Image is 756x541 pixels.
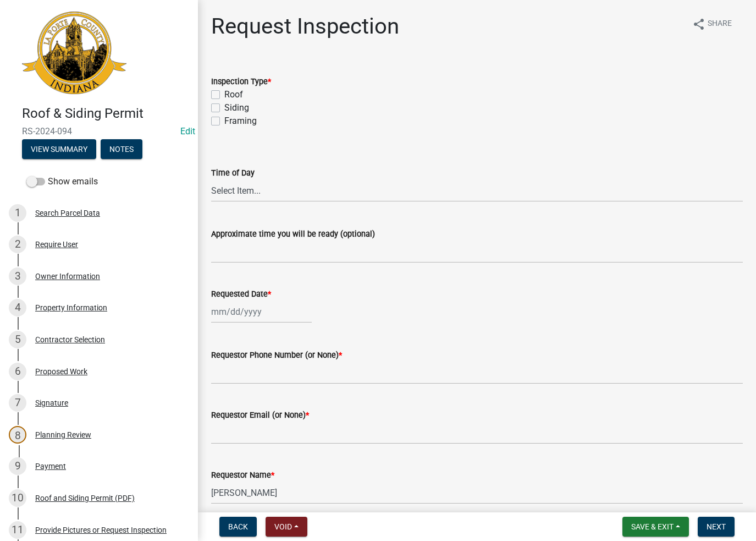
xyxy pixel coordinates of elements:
[692,18,705,31] i: share
[9,299,26,316] div: 4
[101,145,142,154] wm-modal-confirm: Notes
[9,394,26,412] div: 7
[9,457,26,475] div: 9
[224,114,257,128] label: Framing
[211,300,312,323] input: mm/dd/yyyy
[9,363,26,380] div: 6
[224,88,243,101] label: Roof
[35,272,100,280] div: Owner Information
[224,101,249,114] label: Siding
[9,267,26,285] div: 3
[22,106,189,122] h4: Roof & Siding Permit
[22,12,126,94] img: La Porte County, Indiana
[35,304,107,312] div: Property Information
[211,170,255,177] label: Time of Day
[35,368,87,375] div: Proposed Work
[9,204,26,222] div: 1
[274,522,292,531] span: Void
[211,13,399,40] h1: Request Inspection
[631,522,674,531] span: Save & Exit
[698,517,735,537] button: Next
[9,489,26,507] div: 10
[9,521,26,539] div: 11
[683,13,741,35] button: shareShare
[266,517,307,537] button: Void
[35,526,167,534] div: Provide Pictures or Request Inspection
[35,462,66,470] div: Payment
[622,517,689,537] button: Save & Exit
[211,231,375,238] label: Approximate time you will be ready (optional)
[26,175,98,188] label: Show emails
[708,18,732,31] span: Share
[101,139,142,159] button: Notes
[9,331,26,348] div: 5
[9,236,26,253] div: 2
[211,472,274,479] label: Requestor Name
[707,522,726,531] span: Next
[35,399,68,407] div: Signature
[211,78,271,86] label: Inspection Type
[35,431,91,439] div: Planning Review
[35,494,135,502] div: Roof and Siding Permit (PDF)
[35,209,100,217] div: Search Parcel Data
[180,126,195,136] a: Edit
[228,522,248,531] span: Back
[35,336,105,343] div: Contractor Selection
[35,241,78,248] div: Require User
[180,126,195,136] wm-modal-confirm: Edit Application Number
[219,517,257,537] button: Back
[22,126,176,136] span: RS-2024-094
[211,352,342,359] label: Requestor Phone Number (or None)
[22,139,96,159] button: View Summary
[9,426,26,444] div: 8
[211,291,271,298] label: Requested Date
[211,412,309,419] label: Requestor Email (or None)
[22,145,96,154] wm-modal-confirm: Summary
